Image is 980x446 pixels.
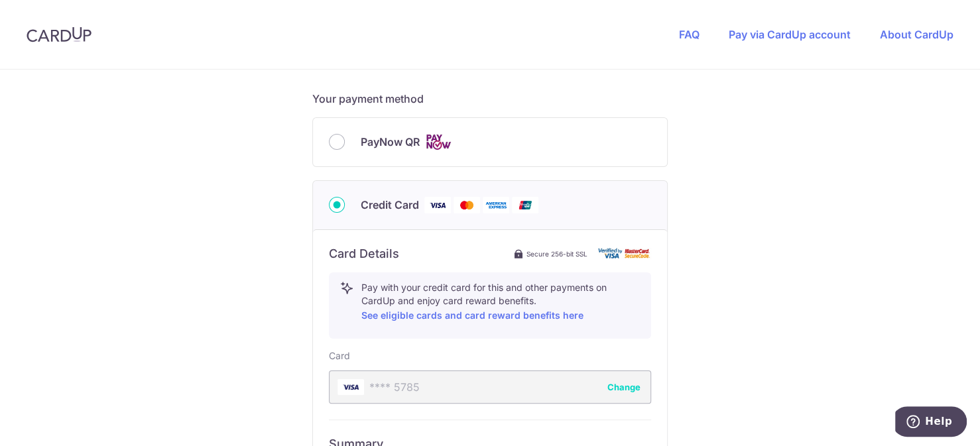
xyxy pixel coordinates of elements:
div: Credit Card Visa Mastercard American Express Union Pay [329,197,651,213]
label: Card [329,349,350,362]
div: PayNow QR Cards logo [329,134,651,150]
a: See eligible cards and card reward benefits here [361,309,583,321]
iframe: Opens a widget where you can find more information [895,406,967,439]
h5: Your payment method [312,91,668,107]
img: Cards logo [425,134,452,150]
img: Union Pay [512,197,538,213]
span: Secure 256-bit SSL [526,249,587,259]
img: American Express [483,197,509,213]
img: card secure [598,248,651,259]
span: PayNow QR [361,134,420,150]
span: Credit Card [361,197,419,213]
img: Mastercard [454,197,480,213]
img: Visa [424,197,451,213]
img: CardUp [27,27,92,42]
a: Pay via CardUp account [729,28,851,41]
a: About CardUp [880,28,953,41]
a: FAQ [679,28,700,41]
h6: Card Details [329,246,399,262]
button: Change [607,380,641,394]
p: Pay with your credit card for this and other payments on CardUp and enjoy card reward benefits. [361,281,640,323]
